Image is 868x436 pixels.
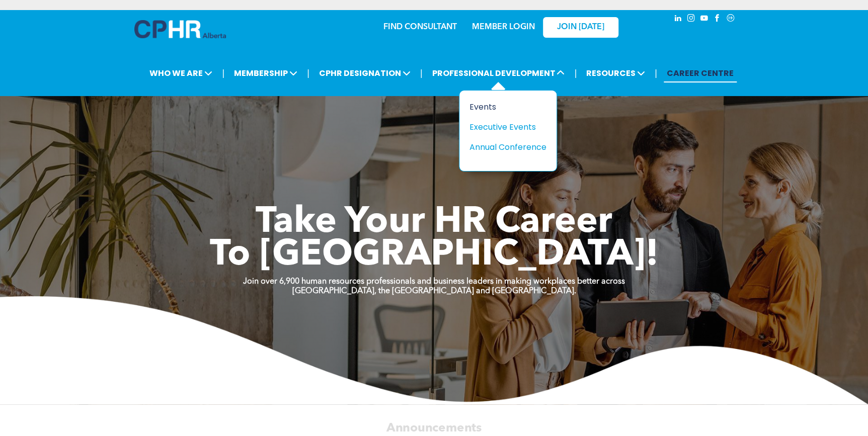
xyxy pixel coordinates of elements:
[210,237,659,274] span: To [GEOGRAPHIC_DATA]!
[574,63,577,83] li: |
[469,101,539,113] div: Events
[543,17,618,38] a: JOIN [DATE]
[673,13,684,26] a: linkedin
[256,205,612,241] span: Take Your HR Career
[134,20,226,38] img: A blue and white logo for cp alberta
[243,278,625,286] strong: Join over 6,900 human resources professionals and business leaders in making workplaces better ac...
[712,13,723,26] a: facebook
[655,63,657,83] li: |
[469,121,539,133] div: Executive Events
[664,64,737,82] a: CAREER CENTRE
[472,23,535,31] a: MEMBER LOGIN
[383,23,457,31] a: FIND CONSULTANT
[316,64,414,82] span: CPHR DESIGNATION
[146,64,215,82] span: WHO WE ARE
[307,63,309,83] li: |
[420,63,423,83] li: |
[469,141,539,153] div: Annual Conference
[583,64,648,82] span: RESOURCES
[557,23,604,32] span: JOIN [DATE]
[231,64,300,82] span: MEMBERSHIP
[429,64,568,82] span: PROFESSIONAL DEVELOPMENT
[386,422,482,434] span: Announcements
[699,13,710,26] a: youtube
[469,141,546,153] a: Annual Conference
[469,121,546,133] a: Executive Events
[469,101,546,113] a: Events
[725,13,736,26] a: Social network
[686,13,697,26] a: instagram
[292,287,576,295] strong: [GEOGRAPHIC_DATA], the [GEOGRAPHIC_DATA] and [GEOGRAPHIC_DATA].
[222,63,224,83] li: |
